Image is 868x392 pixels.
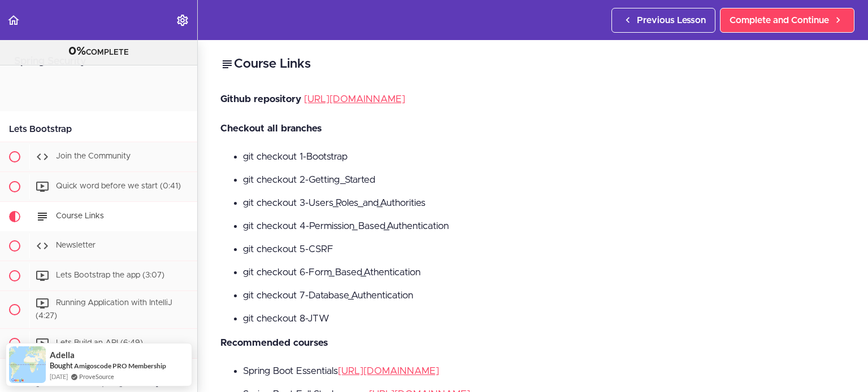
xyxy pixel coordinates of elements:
span: Lets Bootstrap the app (3:07) [56,271,164,279]
span: Bought [50,361,73,370]
a: [URL][DOMAIN_NAME] [304,94,405,104]
a: Complete and Continue [720,8,854,33]
a: Amigoscode PRO Membership [74,361,166,371]
li: git checkout 1-Bootstrap [243,149,845,164]
li: git checkout 2-Getting_Started [243,173,845,187]
a: [URL][DOMAIN_NAME] [338,366,439,376]
li: git checkout 6-Form_Based_Athentication [243,265,845,280]
svg: Back to course curriculum [7,14,20,27]
span: 0% [68,46,86,57]
span: Quick word before we start (0:41) [56,182,181,190]
a: ProveSource [79,372,114,381]
li: git checkout 8-JTW [243,311,845,326]
span: [DATE] [50,372,68,381]
span: Lets Build an API (6:49) [56,339,143,347]
strong: Github repository [220,94,301,104]
span: Course Links [56,212,104,220]
span: Newsletter [56,241,96,249]
span: Complete and Continue [730,14,829,27]
span: Previous Lesson [637,14,706,27]
svg: Settings Menu [176,14,189,27]
li: git checkout 7-Database_Authentication [243,288,845,303]
span: Adella [50,350,75,360]
div: COMPLETE [14,45,183,59]
img: provesource social proof notification image [9,346,46,383]
li: Spring Boot Essentials [243,364,845,378]
a: Previous Lesson [611,8,715,33]
span: Running Application with IntelliJ (4:27) [36,299,172,320]
li: git checkout 5-CSRF [243,242,845,257]
li: git checkout 4-Permission_Based_Authentication [243,219,845,234]
strong: Checkout all branches [220,124,322,133]
li: git checkout 3-Users_Roles_and_Authorities [243,196,845,210]
h2: Course Links [220,55,845,74]
strong: Recommended courses [220,338,328,347]
span: Join the Community [56,152,131,160]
